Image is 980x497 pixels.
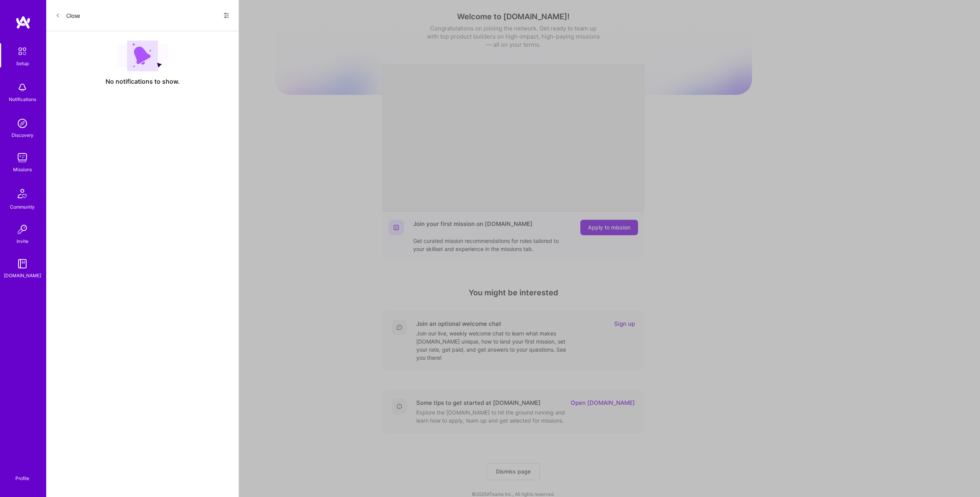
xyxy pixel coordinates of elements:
[55,9,80,22] button: Close
[12,131,34,139] div: Discovery
[14,43,30,59] img: setup
[15,116,30,131] img: discovery
[13,184,32,203] img: Community
[117,40,168,71] img: empty
[17,237,28,245] div: Invite
[16,59,29,67] div: Setup
[9,95,36,103] div: Notifications
[15,474,29,482] div: Profile
[13,466,32,482] a: Profile
[15,256,30,271] img: guide book
[10,203,35,211] div: Community
[106,77,180,86] span: No notifications to show.
[15,80,30,95] img: bell
[4,271,41,280] div: [DOMAIN_NAME]
[15,150,30,165] img: teamwork
[15,222,30,237] img: Invite
[13,165,32,174] div: Missions
[15,15,31,29] img: logo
